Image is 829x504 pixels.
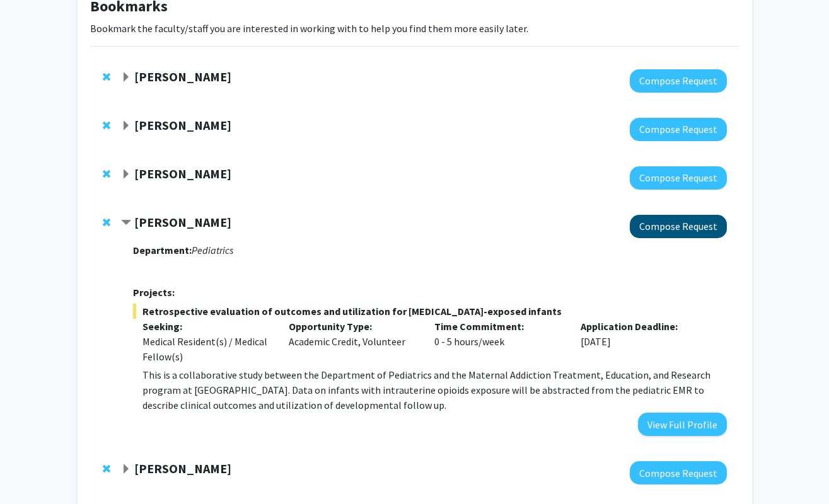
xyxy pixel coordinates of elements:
[279,319,426,364] div: Academic Credit, Volunteer
[142,334,270,364] div: Medical Resident(s) / Medical Fellow(s)
[133,286,175,299] strong: Projects:
[133,304,726,319] span: Retrospective evaluation of outcomes and utilization for [MEDICAL_DATA]-exposed infants
[289,319,416,334] p: Opportunity Type:
[134,69,231,84] strong: [PERSON_NAME]
[142,367,726,413] p: This is a collaborative study between the Department of Pediatrics and the Maternal Addiction Tre...
[630,215,727,238] button: Compose Request to Neera Goyal
[90,21,739,36] p: Bookmark the faculty/staff you are interested in working with to help you find them more easily l...
[134,214,231,230] strong: [PERSON_NAME]
[121,218,131,228] span: Contract Neera Goyal Bookmark
[581,319,708,334] p: Application Deadline:
[630,118,727,141] button: Compose Request to Elissa Miller
[121,169,131,180] span: Expand Meghan Gannon Bookmark
[630,166,727,190] button: Compose Request to Meghan Gannon
[630,69,727,93] button: Compose Request to Elizabeth Wright-Jin
[434,319,562,334] p: Time Commitment:
[133,244,192,256] strong: Department:
[425,319,571,364] div: 0 - 5 hours/week
[103,217,110,227] span: Remove Neera Goyal from bookmarks
[571,319,717,364] div: [DATE]
[121,72,131,83] span: Expand Elizabeth Wright-Jin Bookmark
[134,117,231,133] strong: [PERSON_NAME]
[121,121,131,131] span: Expand Elissa Miller Bookmark
[142,319,270,334] p: Seeking:
[103,169,110,179] span: Remove Meghan Gannon from bookmarks
[630,461,727,484] button: Compose Request to Vanessa Short
[103,464,110,474] span: Remove Vanessa Short from bookmarks
[638,413,727,436] button: View Full Profile
[134,461,231,476] strong: [PERSON_NAME]
[192,244,233,256] i: Pediatrics
[9,447,54,495] iframe: Chat
[103,120,110,130] span: Remove Elissa Miller from bookmarks
[103,72,110,82] span: Remove Elizabeth Wright-Jin from bookmarks
[121,464,131,474] span: Expand Vanessa Short Bookmark
[134,166,231,181] strong: [PERSON_NAME]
